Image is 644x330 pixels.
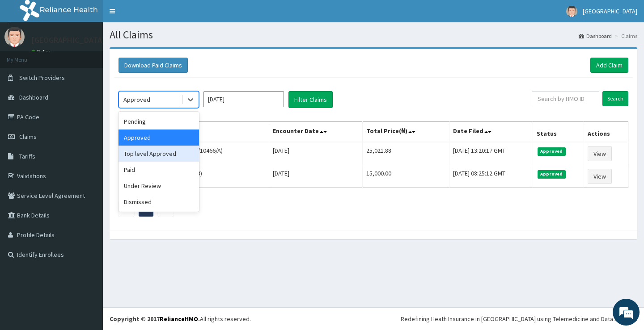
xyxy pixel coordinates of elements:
strong: Copyright © 2017 . [110,315,200,323]
span: Dashboard [19,93,48,101]
div: Dismissed [119,194,199,210]
input: Search by HMO ID [532,91,599,106]
td: [DATE] [269,165,363,188]
span: Switch Providers [19,74,65,82]
th: Total Price(₦) [363,122,449,142]
td: 25,021.88 [363,142,449,165]
div: Top level Approved [119,146,199,162]
img: User Image [566,6,577,17]
div: Under Review [119,178,199,194]
img: User Image [4,27,25,47]
td: [DATE] 08:25:12 GMT [449,165,533,188]
a: Add Claim [590,58,628,73]
a: RelianceHMO [160,315,198,323]
input: Select Month and Year [203,91,284,107]
footer: All rights reserved. [103,307,644,330]
div: Redefining Heath Insurance in [GEOGRAPHIC_DATA] using Telemedicine and Data Science! [401,314,637,323]
div: Approved [123,95,150,104]
td: 15,000.00 [363,165,449,188]
span: [GEOGRAPHIC_DATA] [583,7,637,15]
span: Approved [538,170,566,178]
div: Pending [119,113,199,129]
a: View [588,169,612,184]
a: Dashboard [579,32,612,40]
a: Online [31,49,53,55]
th: Actions [584,122,628,142]
span: Tariffs [19,152,35,160]
span: Approved [538,147,566,155]
th: Date Filed [449,122,533,142]
span: Claims [19,133,37,141]
p: [GEOGRAPHIC_DATA] [31,36,105,44]
input: Search [602,91,628,106]
a: View [588,146,612,161]
td: [DATE] [269,142,363,165]
li: Claims [613,32,637,40]
button: Filter Claims [288,91,333,108]
th: Encounter Date [269,122,363,142]
td: [DATE] 13:20:17 GMT [449,142,533,165]
h1: All Claims [110,29,637,41]
div: Approved [119,129,199,146]
button: Download Paid Claims [119,58,188,73]
th: Status [533,122,584,142]
div: Paid [119,162,199,178]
